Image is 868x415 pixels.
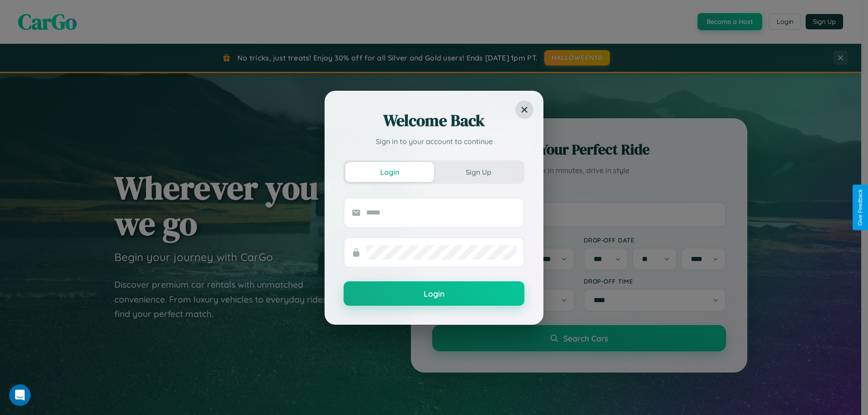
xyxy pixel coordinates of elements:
[857,189,863,226] div: Give Feedback
[345,162,434,182] button: Login
[344,136,524,147] p: Sign in to your account to continue
[9,384,31,406] iframe: Intercom live chat
[434,162,523,182] button: Sign Up
[344,281,524,306] button: Login
[344,110,524,131] h2: Welcome Back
